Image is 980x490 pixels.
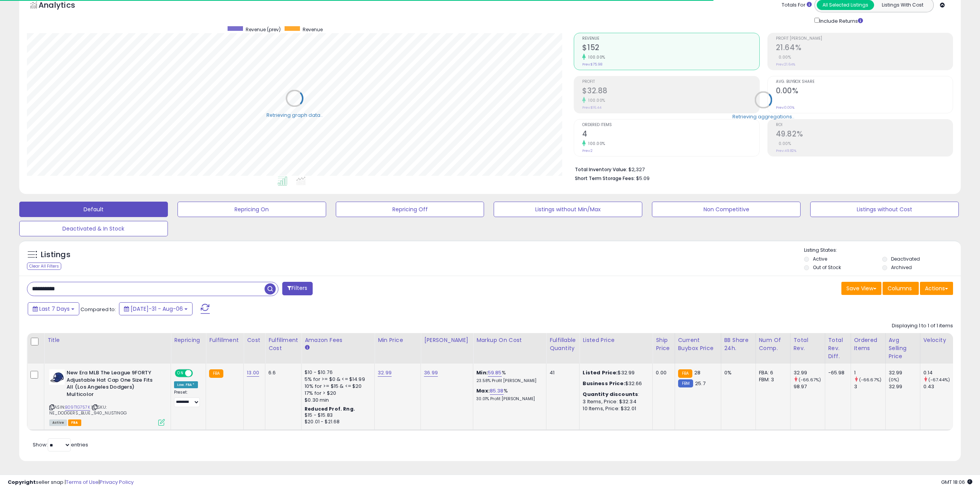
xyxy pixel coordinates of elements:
[794,369,825,376] div: 32.99
[656,369,668,376] div: 0.00
[476,369,540,384] div: %
[66,478,99,486] a: Terms of Use
[854,336,882,352] div: Ordered Items
[799,377,821,383] small: (-66.67%)
[305,412,369,419] div: $15 - $15.83
[268,336,298,352] div: Fulfillment Cost
[28,302,79,315] button: Last 7 Days
[854,369,885,376] div: 1
[678,336,718,352] div: Current Buybox Price
[305,390,369,397] div: 17% for > $20
[378,336,417,344] div: Min Price
[41,249,70,260] h5: Listings
[678,369,692,378] small: FBA
[178,202,326,217] button: Repricing On
[47,336,168,344] div: Title
[247,336,262,344] div: Cost
[192,370,204,377] span: OFF
[424,369,438,377] a: 36.99
[678,379,693,387] small: FBM
[68,419,81,426] span: FBA
[49,404,127,416] span: | SKU: NE_DODGERS_BLUE_940_NLISTINGG
[174,381,198,388] div: Low. FBA *
[724,336,752,352] div: BB Share 24h.
[305,397,369,404] div: $0.30 min
[891,256,920,262] label: Deactivated
[583,380,647,387] div: $32.66
[305,344,309,351] small: Amazon Fees.
[305,376,369,383] div: 5% for >= $0 & <= $14.99
[923,369,955,376] div: 0.14
[305,383,369,390] div: 10% for >= $15 & <= $20
[889,383,920,390] div: 32.99
[174,336,203,344] div: Repricing
[49,369,65,385] img: 41e5ljFTBkL._SL40_.jpg
[305,369,369,376] div: $10 - $10.76
[19,221,168,236] button: Deactivated & In Stock
[841,282,881,295] button: Save View
[883,282,919,295] button: Columns
[810,202,959,217] button: Listings without Cost
[732,113,794,120] div: Retrieving aggregations..
[583,391,647,398] div: :
[8,479,134,486] div: seller snap | |
[794,336,822,352] div: Total Rev.
[305,336,371,344] div: Amazon Fees
[476,336,543,344] div: Markup on Cost
[813,256,827,262] label: Active
[476,396,540,402] p: 30.01% Profit [PERSON_NAME]
[759,369,784,376] div: FBA: 6
[33,441,88,448] span: Show: entries
[583,391,638,398] b: Quantity discounts
[549,336,576,352] div: Fulfillable Quantity
[209,369,223,378] small: FBA
[268,369,295,376] div: 6.6
[174,390,200,407] div: Preset:
[266,111,323,118] div: Retrieving graph data..
[859,377,881,383] small: (-66.67%)
[695,380,705,387] span: 25.7
[794,383,825,390] div: 98.97
[813,264,841,271] label: Out of Stock
[928,377,950,383] small: (-67.44%)
[378,369,392,377] a: 32.99
[854,383,885,390] div: 3
[888,285,912,292] span: Columns
[39,305,70,313] span: Last 7 Days
[759,376,784,383] div: FBM: 3
[476,387,490,394] b: Max:
[583,369,647,376] div: $32.99
[176,370,185,377] span: ON
[100,478,134,486] a: Privacy Policy
[488,369,502,377] a: 59.85
[724,369,750,376] div: 0%
[247,369,259,377] a: 13.00
[920,282,953,295] button: Actions
[891,264,912,271] label: Archived
[476,387,540,402] div: %
[424,336,470,344] div: [PERSON_NAME]
[782,2,812,9] div: Totals For
[549,369,573,376] div: 41
[67,369,160,400] b: New Era MLB The League 9FORTY Adjustable Hat Cap One Size Fits All (Los Angeles Dodgers) Multicolor
[889,377,900,383] small: (0%)
[473,333,546,364] th: The percentage added to the cost of goods (COGS) that forms the calculator for Min & Max prices.
[305,419,369,425] div: $20.01 - $21.68
[8,478,36,486] strong: Copyright
[49,369,165,425] div: ASIN:
[80,306,116,313] span: Compared to:
[923,336,952,344] div: Velocity
[305,406,355,412] b: Reduced Prof. Rng.
[19,202,168,217] button: Default
[828,369,845,376] div: -65.98
[65,404,90,411] a: B09T1G757K
[494,202,642,217] button: Listings without Min/Max
[652,202,801,217] button: Non Competitive
[583,398,647,405] div: 3 Items, Price: $32.34
[694,369,700,376] span: 28
[336,202,484,217] button: Repricing Off
[27,263,61,270] div: Clear All Filters
[809,16,872,25] div: Include Returns
[941,478,972,486] span: 2025-08-14 18:06 GMT
[131,305,183,313] span: [DATE]-31 - Aug-06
